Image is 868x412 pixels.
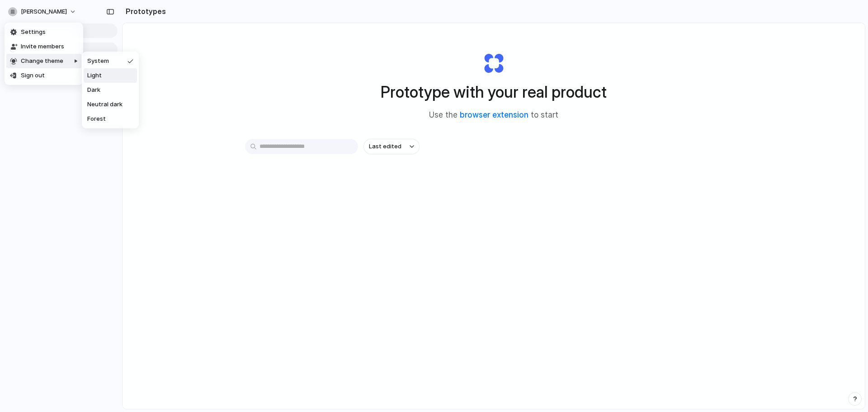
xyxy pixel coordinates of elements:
span: Sign out [21,71,45,80]
span: Neutral dark [87,100,123,109]
span: Invite members [21,42,64,51]
span: Forest [87,114,106,123]
span: Change theme [21,57,63,66]
span: Settings [21,28,46,37]
span: Light [87,71,102,80]
span: System [87,57,109,66]
span: Dark [87,85,100,95]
